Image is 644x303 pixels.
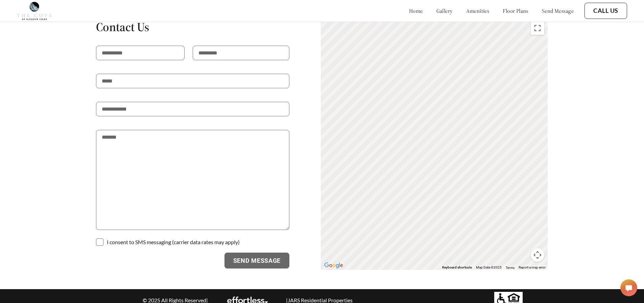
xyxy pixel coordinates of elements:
a: Open this area in Google Maps (opens a new window) [323,261,345,270]
button: Map camera controls [531,248,544,262]
h1: Contact Us [96,19,289,34]
a: Call Us [593,7,618,15]
a: send message [542,7,574,14]
img: cove_at_golden_isles_logo.png [17,2,52,20]
a: home [409,7,423,14]
a: floor plans [503,7,528,14]
button: Send Message [224,253,290,269]
a: gallery [436,7,453,14]
a: Report a map error [519,265,546,269]
a: amenities [466,7,490,14]
span: Map Data ©2025 [476,265,502,269]
button: Call Us [585,3,627,19]
a: Terms (opens in new tab) [506,265,515,270]
button: Keyboard shortcuts [442,265,472,270]
button: Toggle fullscreen view [531,21,544,35]
img: Google [323,261,345,270]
